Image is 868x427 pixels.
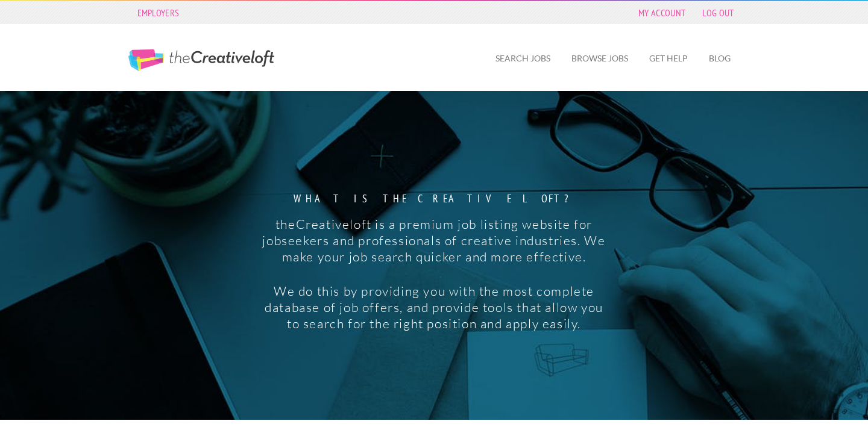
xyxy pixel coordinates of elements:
a: Blog [699,45,740,72]
strong: What is the creative loft? [260,193,608,204]
a: Get Help [640,45,697,72]
a: The Creative Loft [128,49,274,71]
a: Browse Jobs [562,45,638,72]
a: Employers [131,4,186,21]
a: Log Out [696,4,740,21]
a: Search Jobs [486,45,560,72]
p: theCreativeloft is a premium job listing website for jobseekers and professionals of creative ind... [260,216,608,265]
a: My Account [632,4,691,21]
p: We do this by providing you with the most complete database of job offers, and provide tools that... [260,283,608,332]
